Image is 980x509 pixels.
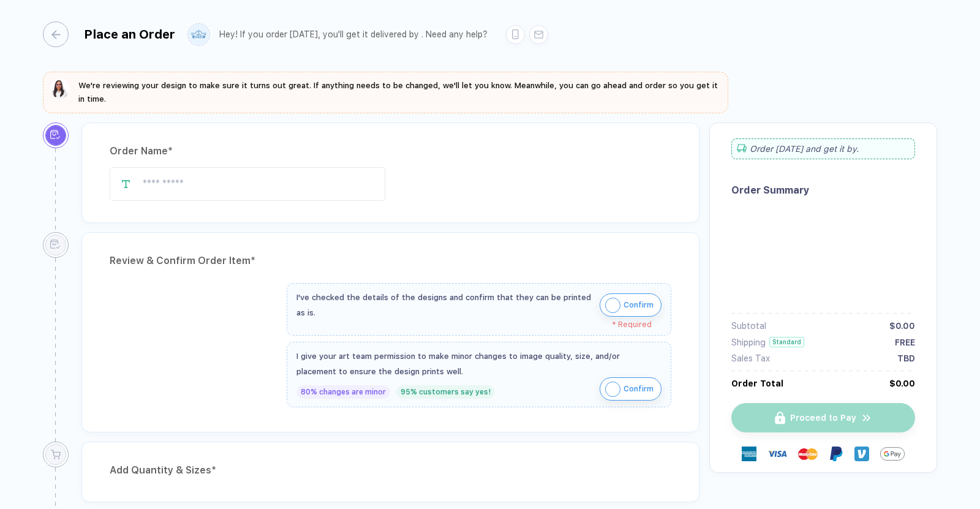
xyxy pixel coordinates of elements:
[829,447,843,461] img: Paypal
[110,141,671,161] div: Order Name
[769,337,804,347] div: Standard
[50,79,70,99] img: sophie
[767,444,787,464] img: visa
[50,79,721,106] button: We're reviewing your design to make sure it turns out great. If anything needs to be changed, we'...
[84,27,175,42] div: Place an Order
[296,349,661,379] div: I give your art team permission to make minor changes to image quality, size, and/or placement to...
[188,24,209,45] img: user profile
[110,251,671,271] div: Review & Confirm Order Item
[296,290,594,320] div: I've checked the details of the designs and confirm that they can be printed as is.
[396,385,495,399] div: 95% customers say yes!
[731,184,915,196] div: Order Summary
[889,321,915,331] div: $0.00
[854,447,869,461] img: Venmo
[600,293,661,317] button: iconConfirm
[731,321,766,331] div: Subtotal
[895,337,915,347] div: FREE
[731,337,766,347] div: Shipping
[624,379,654,399] span: Confirm
[624,295,654,315] span: Confirm
[880,442,905,466] img: GPay
[219,29,488,40] div: Hey! If you order [DATE], you'll get it delivered by . Need any help?
[731,379,783,388] div: Order Total
[731,138,915,159] div: Order [DATE] and get it by .
[889,379,915,388] div: $0.00
[605,382,620,397] img: icon
[78,81,718,104] span: We're reviewing your design to make sure it turns out great. If anything needs to be changed, we'...
[731,353,770,363] div: Sales Tax
[110,461,671,480] div: Add Quantity & Sizes
[742,447,756,461] img: express
[605,298,620,313] img: icon
[296,320,652,329] div: * Required
[600,377,661,401] button: iconConfirm
[897,353,915,363] div: TBD
[296,385,390,399] div: 80% changes are minor
[798,444,818,464] img: master-card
